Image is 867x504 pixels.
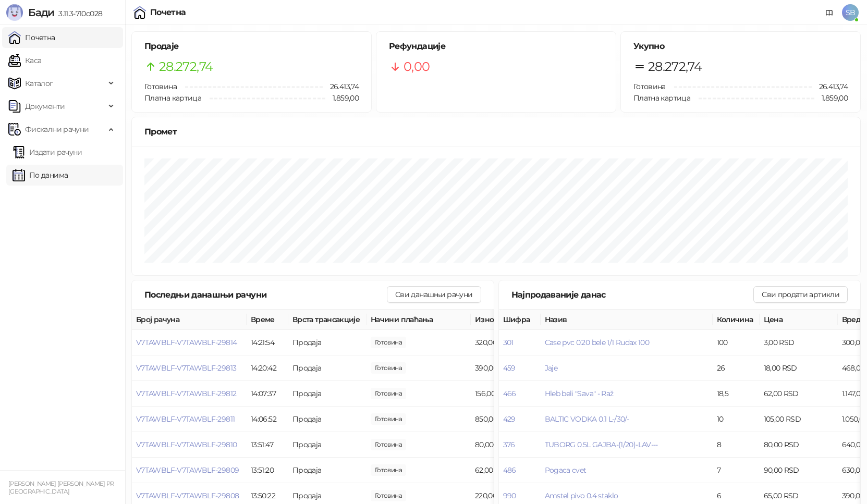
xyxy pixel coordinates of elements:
[8,27,55,48] a: Почетна
[288,458,367,483] td: Продаја
[136,338,237,347] button: V7TAWBLF-V7TAWBLF-29814
[545,414,629,424] button: BALTIC VODKA 0.1 L-/30/-
[144,40,359,53] h5: Продаје
[499,310,541,330] th: Шифра
[54,9,102,18] span: 3.11.3-710c028
[144,82,177,91] span: Готовина
[713,330,760,355] td: 100
[25,119,89,140] span: Фискални рачуни
[136,389,236,398] button: V7TAWBLF-V7TAWBLF-29812
[545,491,618,500] button: Amstel pivo 0.4 staklo
[760,407,838,432] td: 105,00 RSD
[760,330,838,355] td: 3,00 RSD
[545,440,658,449] button: TUBORG 0.5L GAJBA-(1/20)-LAV---
[247,330,288,355] td: 14:21:54
[132,310,247,330] th: Број рачуна
[713,432,760,458] td: 8
[503,465,516,475] button: 486
[648,57,702,77] span: 28.272,74
[760,381,838,407] td: 62,00 RSD
[812,81,848,92] span: 26.413,74
[136,363,236,373] button: V7TAWBLF-V7TAWBLF-29813
[753,286,848,303] button: Сви продати артикли
[404,57,430,77] span: 0,00
[713,310,760,330] th: Количина
[371,490,406,501] span: 220,00
[288,310,367,330] th: Врста трансакције
[503,491,516,500] button: 990
[713,381,760,407] td: 18,5
[760,432,838,458] td: 80,00 RSD
[471,310,549,330] th: Износ
[633,93,690,103] span: Платна картица
[389,40,603,53] h5: Рефундације
[13,165,68,186] a: По данима
[371,413,406,425] span: 850,00
[713,355,760,381] td: 26
[545,363,557,373] span: Jaje
[371,464,406,476] span: 62,00
[371,439,406,450] span: 80,00
[144,93,201,103] span: Платна картица
[545,338,650,347] button: Case pvc 0.20 bele 1/1 Rudax 100
[471,330,549,355] td: 320,00 RSD
[713,407,760,432] td: 10
[471,432,549,458] td: 80,00 RSD
[371,362,406,374] span: 390,00
[503,440,515,449] button: 376
[150,8,186,17] div: Почетна
[247,381,288,407] td: 14:07:37
[545,389,614,398] button: Hleb beli "Sava" - Raž
[633,82,666,91] span: Готовина
[288,330,367,355] td: Продаја
[8,50,41,71] a: Каса
[144,125,848,138] div: Промет
[288,432,367,458] td: Продаја
[471,381,549,407] td: 156,00 RSD
[503,338,514,347] button: 301
[503,414,516,424] button: 429
[367,310,471,330] th: Начини плаћања
[247,355,288,381] td: 14:20:42
[136,491,239,500] button: V7TAWBLF-V7TAWBLF-29808
[136,414,235,424] button: V7TAWBLF-V7TAWBLF-29811
[821,4,838,21] a: Документација
[25,96,65,117] span: Документи
[387,286,481,303] button: Сви данашњи рачуни
[288,355,367,381] td: Продаја
[25,73,53,94] span: Каталог
[842,4,859,21] span: SB
[28,6,54,19] span: Бади
[545,465,587,475] button: Pogaca cvet
[471,458,549,483] td: 62,00 RSD
[247,432,288,458] td: 13:51:47
[8,480,114,495] small: [PERSON_NAME] [PERSON_NAME] PR [GEOGRAPHIC_DATA]
[136,465,239,475] button: V7TAWBLF-V7TAWBLF-29809
[6,4,23,21] img: Logo
[471,407,549,432] td: 850,00 RSD
[247,310,288,330] th: Време
[325,92,359,104] span: 1.859,00
[814,92,848,104] span: 1.859,00
[371,388,406,399] span: 156,00
[247,458,288,483] td: 13:51:20
[136,440,237,449] span: V7TAWBLF-V7TAWBLF-29810
[760,458,838,483] td: 90,00 RSD
[247,407,288,432] td: 14:06:52
[288,381,367,407] td: Продаја
[503,363,516,373] button: 459
[633,40,848,53] h5: Укупно
[144,288,387,301] div: Последњи данашњи рачуни
[511,288,754,301] div: Најпродаваније данас
[713,458,760,483] td: 7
